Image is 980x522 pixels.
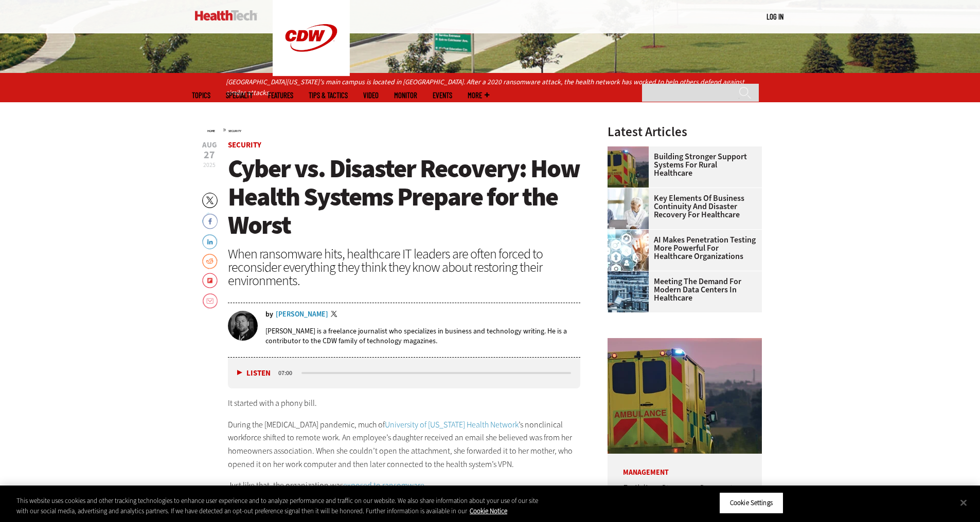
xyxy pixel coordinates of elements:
[767,12,783,21] a: Log in
[394,91,417,99] a: MonITor
[608,277,756,302] a: Meeting the Demand for Modern Data Centers in Healthcare
[608,194,756,219] a: Key Elements of Business Continuity and Disaster Recovery for Healthcare
[228,397,581,410] p: It started with a phony bill.
[468,91,489,99] span: More
[470,507,507,515] a: More information about your privacy
[192,91,210,99] span: Topics
[228,358,581,388] div: media player
[268,91,293,99] a: Features
[608,454,762,476] p: Management
[276,311,328,318] a: [PERSON_NAME]
[237,369,271,377] button: Listen
[309,91,348,99] a: Tips & Tactics
[207,129,215,133] a: Home
[608,153,756,177] a: Building Stronger Support Systems for Rural Healthcare
[228,129,241,133] a: Security
[623,482,743,507] a: Building Stronger Support Systems for Rural Healthcare
[273,68,350,79] a: CDW
[608,230,654,238] a: Healthcare and hacking concept
[608,271,649,312] img: engineer with laptop overlooking data center
[952,491,975,514] button: Close
[433,91,452,99] a: Events
[16,496,539,516] div: This website uses cookies and other tracking technologies to enhance user experience and to analy...
[608,146,654,155] a: ambulance driving down country road at sunset
[228,479,581,492] p: Just like that, the organization was .
[277,368,300,378] div: duration
[608,188,654,196] a: incident response team discusses around a table
[228,140,261,150] a: Security
[608,271,654,279] a: engineer with laptop overlooking data center
[363,91,379,99] a: Video
[719,492,783,514] button: Cookie Settings
[203,161,216,169] span: 2025
[608,188,649,229] img: incident response team discusses around a table
[608,230,649,271] img: Healthcare and hacking concept
[608,125,762,138] h3: Latest Articles
[202,150,217,160] span: 27
[228,247,581,287] div: When ransomware hits, healthcare IT leaders are often forced to reconsider everything they think ...
[331,311,340,319] a: Twitter
[207,125,581,134] div: »
[343,480,424,491] a: exposed to ransomware
[767,11,783,22] div: User menu
[608,146,649,188] img: ambulance driving down country road at sunset
[228,152,580,242] span: Cyber vs. Disaster Recovery: How Health Systems Prepare for the Worst
[202,141,217,149] span: Aug
[385,419,519,430] a: University of [US_STATE] Health Network
[195,10,257,21] img: Home
[608,338,762,454] img: ambulance driving down country road at sunset
[608,236,756,260] a: AI Makes Penetration Testing More Powerful for Healthcare Organizations
[228,418,581,471] p: During the [MEDICAL_DATA] pandemic, much of ’s nonclinical workforce shifted to remote work. An e...
[265,311,273,318] span: by
[226,91,253,99] span: Specialty
[265,326,581,346] p: [PERSON_NAME] is a freelance journalist who specializes in business and technology writing. He is...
